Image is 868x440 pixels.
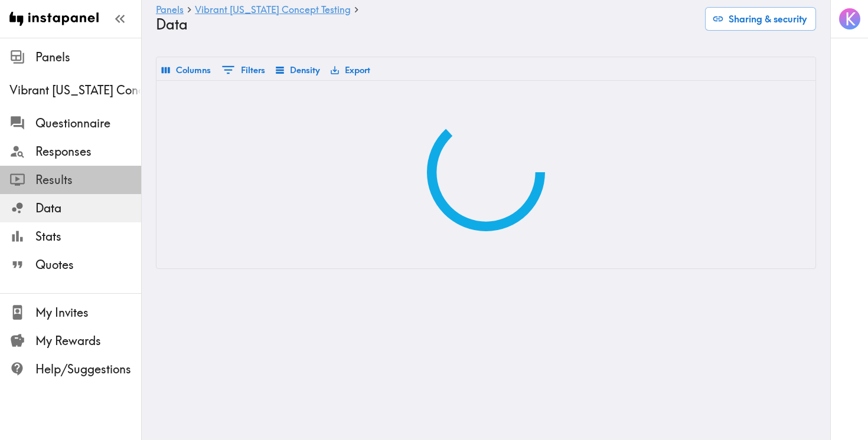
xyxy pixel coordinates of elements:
[35,143,141,160] span: Responses
[218,60,268,80] button: Show filters
[35,200,141,216] span: Data
[35,361,141,377] span: Help/Suggestions
[9,82,141,98] span: Vibrant [US_STATE] Concept Testing
[838,7,862,31] button: K
[195,5,351,16] a: Vibrant [US_STATE] Concept Testing
[328,60,373,80] button: Export
[35,115,141,132] span: Questionnaire
[159,60,214,80] button: Select columns
[35,257,141,273] span: Quotes
[705,7,816,31] button: Sharing & security
[273,60,323,80] button: Density
[35,304,141,321] span: My Invites
[156,5,184,16] a: Panels
[35,333,141,349] span: My Rewards
[35,49,141,65] span: Panels
[9,82,141,98] div: Vibrant Arizona Concept Testing
[156,16,696,33] h4: Data
[35,172,141,188] span: Results
[35,228,141,245] span: Stats
[845,9,856,29] span: K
